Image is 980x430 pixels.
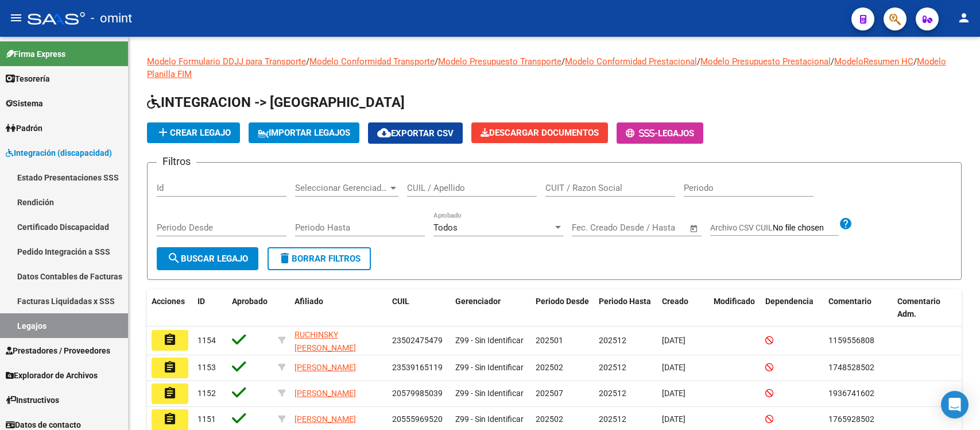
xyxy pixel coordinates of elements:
[893,289,962,327] datatable-header-cell: Comentario Adm.
[536,414,563,424] span: 202502
[91,6,132,31] span: - omint
[163,412,177,426] mat-icon: assignment
[828,363,874,372] span: 1748528502
[599,414,626,424] span: 202512
[167,254,248,264] span: Buscar Legajo
[278,254,361,264] span: Borrar Filtros
[536,336,563,345] span: 202501
[828,336,874,345] span: 1159556808
[368,122,463,144] button: Exportar CSV
[957,11,971,25] mat-icon: person
[700,56,831,67] a: Modelo Presupuesto Prestacional
[268,247,371,270] button: Borrar Filtros
[6,369,98,382] span: Explorador de Archivos
[6,48,65,60] span: Firma Express
[599,297,651,306] span: Periodo Hasta
[824,289,893,327] datatable-header-cell: Comentario
[662,363,685,372] span: [DATE]
[290,289,388,327] datatable-header-cell: Afiliado
[897,297,940,319] span: Comentario Adm.
[438,56,561,67] a: Modelo Presupuesto Transporte
[295,414,356,424] span: [PERSON_NAME]
[657,289,709,327] datatable-header-cell: Creado
[6,122,42,135] span: Padrón
[6,97,43,110] span: Sistema
[710,223,773,232] span: Archivo CSV CUIL
[455,363,524,372] span: Z99 - Sin Identificar
[531,289,594,327] datatable-header-cell: Periodo Desde
[6,72,50,85] span: Tesorería
[658,128,694,139] span: Legajos
[761,289,824,327] datatable-header-cell: Dependencia
[197,297,205,306] span: ID
[594,289,657,327] datatable-header-cell: Periodo Hasta
[471,122,608,143] button: Descargar Documentos
[455,297,501,306] span: Gerenciador
[662,389,685,398] span: [DATE]
[662,336,685,345] span: [DATE]
[197,363,216,372] span: 1153
[295,363,356,372] span: [PERSON_NAME]
[392,389,443,398] span: 20579985039
[147,56,306,67] a: Modelo Formulario DDJJ para Transporte
[433,222,458,233] span: Todos
[536,363,563,372] span: 202502
[152,297,185,306] span: Acciones
[828,389,874,398] span: 1936741602
[163,386,177,400] mat-icon: assignment
[773,223,839,233] input: Archivo CSV CUIL
[599,336,626,345] span: 202512
[163,360,177,374] mat-icon: assignment
[565,56,697,67] a: Modelo Conformidad Prestacional
[295,330,356,352] span: RUCHINSKY [PERSON_NAME]
[309,56,435,67] a: Modelo Conformidad Transporte
[6,344,110,357] span: Prestadores / Proveedores
[451,289,531,327] datatable-header-cell: Gerenciador
[536,389,563,398] span: 202507
[156,128,231,138] span: Crear Legajo
[392,363,443,372] span: 23539165119
[455,414,524,424] span: Z99 - Sin Identificar
[617,122,703,144] button: -Legajos
[662,414,685,424] span: [DATE]
[392,336,443,345] span: 23502475479
[481,128,599,138] span: Descargar Documentos
[599,389,626,398] span: 202512
[157,153,196,170] h3: Filtros
[834,56,913,67] a: ModeloResumen HC
[167,251,181,265] mat-icon: search
[6,394,59,406] span: Instructivos
[662,297,688,306] span: Creado
[765,297,814,306] span: Dependencia
[232,297,268,306] span: Aprobado
[377,128,454,139] span: Exportar CSV
[392,414,443,424] span: 20555969520
[295,183,388,193] span: Seleccionar Gerenciador
[157,247,258,270] button: Buscar Legajo
[147,289,193,327] datatable-header-cell: Acciones
[392,297,409,306] span: CUIL
[619,222,675,233] input: End date
[147,122,240,143] button: Crear Legajo
[197,389,216,398] span: 1152
[377,126,391,140] mat-icon: cloud_download
[455,336,524,345] span: Z99 - Sin Identificar
[9,11,23,25] mat-icon: menu
[249,122,359,143] button: IMPORTAR LEGAJOS
[536,297,589,306] span: Periodo Desde
[839,217,853,231] mat-icon: help
[388,289,451,327] datatable-header-cell: CUIL
[197,336,216,345] span: 1154
[278,251,292,265] mat-icon: delete
[455,389,524,398] span: Z99 - Sin Identificar
[828,414,874,424] span: 1765928502
[147,94,405,110] span: INTEGRACION -> [GEOGRAPHIC_DATA]
[688,222,701,235] button: Open calendar
[709,289,761,327] datatable-header-cell: Modificado
[197,414,216,424] span: 1151
[572,222,609,233] input: Start date
[193,289,227,327] datatable-header-cell: ID
[258,128,350,138] span: IMPORTAR LEGAJOS
[714,297,755,306] span: Modificado
[295,389,356,398] span: [PERSON_NAME]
